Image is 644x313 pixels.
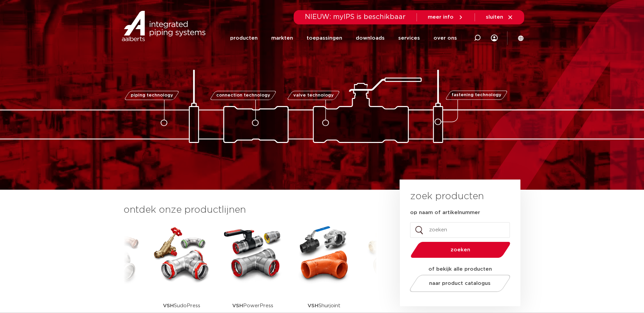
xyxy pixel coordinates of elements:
[486,15,503,20] span: sluiten
[230,25,258,51] a: producten
[428,14,464,20] a: meer info
[428,247,493,252] span: zoeken
[230,25,457,51] nav: Menu
[428,267,492,272] strong: of bekijk alle producten
[410,190,484,203] h3: zoek producten
[434,25,457,51] a: over ons
[452,93,501,98] span: fastening technology
[216,93,270,98] span: connection technology
[232,303,243,308] strong: VSH
[410,222,510,238] input: zoeken
[356,25,385,51] a: downloads
[408,275,512,292] a: naar product catalogus
[293,93,334,98] span: valve technology
[124,203,377,217] h3: ontdek onze productlijnen
[305,14,406,20] span: NIEUW: myIPS is beschikbaar
[308,303,318,308] strong: VSH
[131,93,173,98] span: piping technology
[410,209,480,216] label: op naam of artikelnummer
[307,25,342,51] a: toepassingen
[486,14,513,20] a: sluiten
[271,25,293,51] a: markten
[429,281,491,286] span: naar product catalogus
[408,241,513,258] button: zoeken
[163,303,174,308] strong: VSH
[398,25,420,51] a: services
[428,15,454,20] span: meer info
